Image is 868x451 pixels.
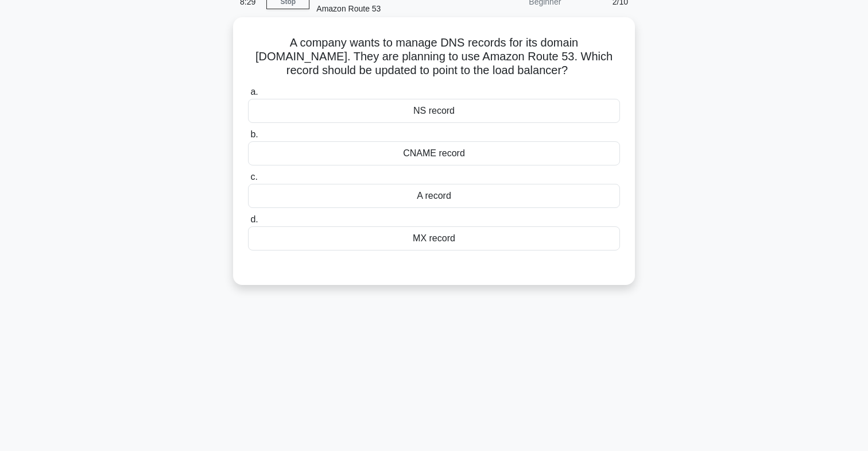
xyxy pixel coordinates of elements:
[250,129,258,139] span: b.
[248,226,620,250] div: MX record
[247,36,621,78] h5: A company wants to manage DNS records for its domain [DOMAIN_NAME]. They are planning to use Amaz...
[250,172,257,182] span: c.
[248,99,620,123] div: NS record
[250,87,258,97] span: a.
[248,141,620,165] div: CNAME record
[248,184,620,208] div: A record
[250,214,258,224] span: d.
